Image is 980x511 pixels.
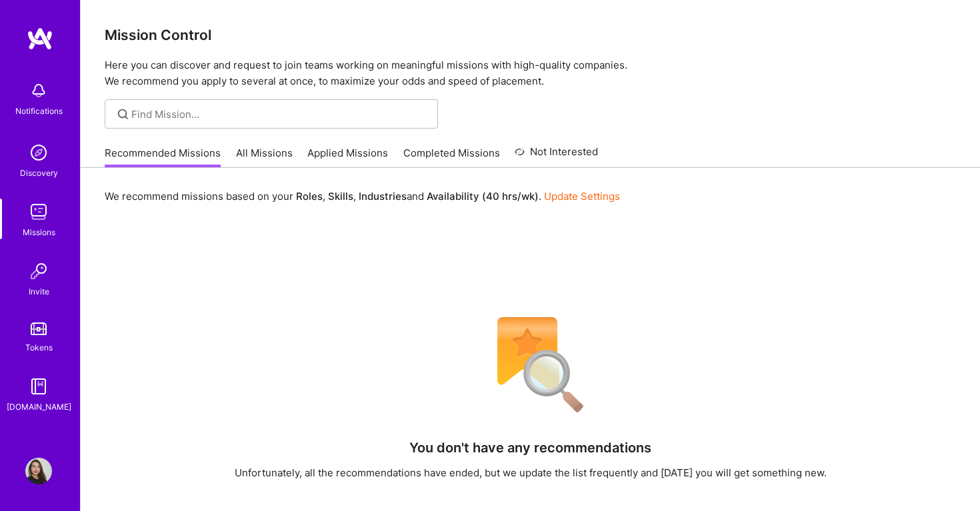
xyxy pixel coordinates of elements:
[20,166,58,180] div: Discovery
[359,190,407,203] b: Industries
[427,190,539,203] b: Availability (40 hrs/wk)
[115,107,131,122] i: icon SearchGrey
[27,27,53,51] img: logo
[307,146,388,168] a: Applied Missions
[23,225,55,239] div: Missions
[25,340,53,354] div: Tokens
[409,440,651,456] h4: You don't have any recommendations
[235,466,827,480] div: Unfortunately, all the recommendations have ended, but we update the list frequently and [DATE] y...
[544,190,620,203] a: Update Settings
[474,308,587,422] img: No Results
[29,284,49,298] div: Invite
[105,189,620,203] p: We recommend missions based on your , , and .
[105,146,221,168] a: Recommended Missions
[31,322,47,335] img: tokens
[25,199,52,225] img: teamwork
[296,190,323,203] b: Roles
[131,107,428,121] input: Find Mission...
[403,146,500,168] a: Completed Missions
[22,458,55,484] a: User Avatar
[105,57,956,89] p: Here you can discover and request to join teams working on meaningful missions with high-quality ...
[515,144,598,168] a: Not Interested
[25,139,52,166] img: discovery
[25,258,52,284] img: Invite
[25,373,52,400] img: guide book
[15,104,63,118] div: Notifications
[105,27,956,43] h3: Mission Control
[25,77,52,104] img: bell
[7,400,71,414] div: [DOMAIN_NAME]
[328,190,353,203] b: Skills
[25,458,52,484] img: User Avatar
[236,146,293,168] a: All Missions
